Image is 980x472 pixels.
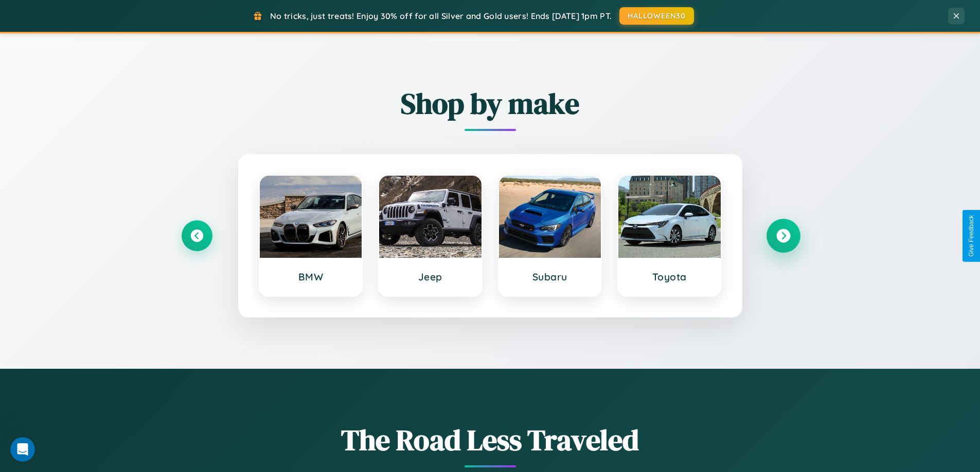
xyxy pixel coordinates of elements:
h3: Jeep [389,271,471,283]
h3: BMW [270,271,352,283]
button: HALLOWEEN30 [619,7,694,25]
iframe: Intercom live chat [10,437,35,462]
span: No tricks, just treats! Enjoy 30% off for all Silver and Gold users! Ends [DATE] 1pm PT. [270,11,612,21]
h1: The Road Less Traveled [182,420,799,460]
h3: Toyota [629,271,710,283]
h2: Shop by make [182,84,799,123]
h3: Subaru [509,271,591,283]
div: Give Feedback [968,215,975,257]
